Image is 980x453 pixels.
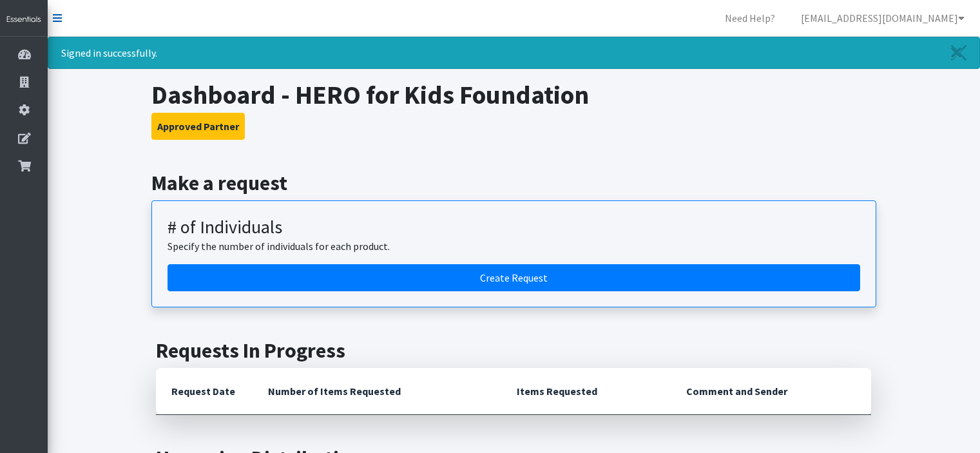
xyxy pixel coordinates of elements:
button: Approved Partner [151,113,245,140]
h3: # of Individuals [168,217,860,238]
p: Specify the number of individuals for each product. [168,238,860,254]
a: Close [938,37,979,68]
h2: Make a request [151,171,876,195]
a: Create a request by number of individuals [168,264,860,291]
a: Need Help? [715,5,785,31]
th: Number of Items Requested [253,368,501,415]
th: Comment and Sender [671,368,871,415]
a: [EMAIL_ADDRESS][DOMAIN_NAME] [791,5,975,31]
div: Signed in successfully. [48,37,980,69]
th: Request Date [156,368,253,415]
h1: Dashboard - HERO for Kids Foundation [151,79,876,110]
h2: Requests In Progress [156,338,871,363]
img: HumanEssentials [5,14,43,25]
th: Items Requested [501,368,671,415]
